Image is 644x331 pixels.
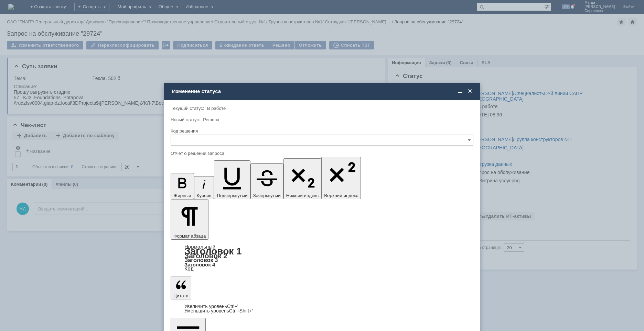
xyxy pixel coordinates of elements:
[203,117,219,122] span: Решена
[250,163,283,199] button: Зачеркнутый
[171,173,194,199] button: Жирный
[173,193,191,198] span: Жирный
[171,244,473,271] div: Формат абзаца
[171,199,208,240] button: Формат абзаца
[227,304,238,309] span: Ctrl+'
[324,193,358,198] span: Верхний индекс
[173,233,206,239] span: Формат абзаца
[197,193,212,198] span: Курсив
[184,252,227,260] a: Заголовок 2
[171,106,204,111] label: Текущий статус:
[194,176,214,199] button: Курсив
[229,308,253,313] span: Ctrl+Shift+'
[184,308,253,313] a: Decrease
[184,262,215,267] a: Заголовок 4
[184,257,218,263] a: Заголовок 3
[171,304,473,313] div: Цитата
[184,304,238,309] a: Increase
[207,106,226,111] span: В работе
[172,88,473,94] div: Изменение статуса
[286,193,319,198] span: Нижний индекс
[283,158,322,199] button: Нижний индекс
[184,244,215,250] a: Нормальный
[171,129,472,133] div: Код решения
[184,246,242,256] a: Заголовок 1
[184,266,194,272] a: Код
[466,88,473,94] span: Закрыть
[214,160,250,199] button: Подчеркнутый
[457,88,464,94] span: Свернуть (Ctrl + M)
[253,193,281,198] span: Зачеркнутый
[171,276,191,299] button: Цитата
[171,117,200,122] label: Новый статус:
[171,151,472,156] div: Отчет о решении запроса
[321,157,361,199] button: Верхний индекс
[217,193,247,198] span: Подчеркнутый
[173,293,189,298] span: Цитата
